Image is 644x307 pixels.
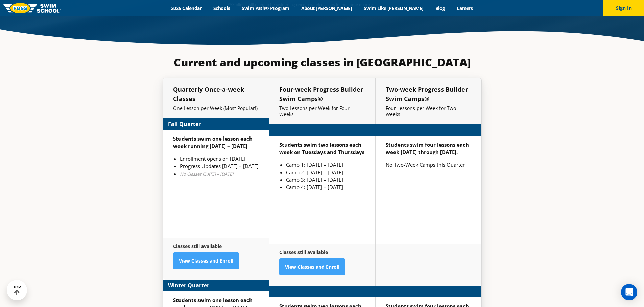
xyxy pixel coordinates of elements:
li: Enrollment opens on [DATE] [180,155,259,162]
p: Four Lessons per Week for Two Weeks [386,105,471,117]
li: Progress Updates [DATE] – [DATE] [180,162,259,170]
a: 2025 Calendar [165,5,208,11]
li: Camp 4: [DATE] – [DATE] [286,183,365,191]
div: Open Intercom Messenger [621,284,637,300]
li: Camp 2: [DATE] – [DATE] [286,168,365,176]
h5: Quarterly Once-a-week Classes [173,85,259,103]
h5: Four-week Progress Builder Swim Camps® [279,85,365,103]
p: No Two-Week Camps this Quarter [386,161,471,168]
p: Two Lessons per Week for Four Weeks [279,105,365,117]
strong: Classes still available [279,249,328,255]
a: Swim Path® Program [236,5,295,11]
img: FOSS Swim School Logo [3,3,61,13]
a: View Classes and Enroll [279,258,345,275]
strong: Classes still available [173,243,222,249]
a: Careers [451,5,479,11]
strong: Students swim one lesson each week running [DATE] – [DATE] [173,135,253,149]
a: Blog [429,5,451,11]
h5: Two-week Progress Builder Swim Camps® [386,85,471,103]
div: TOP [13,285,21,296]
strong: Students swim four lessons each week [DATE] through [DATE]. [386,141,469,155]
a: View Classes and Enroll [173,252,239,269]
li: Camp 3: [DATE] – [DATE] [286,176,365,183]
em: No Classes [DATE] – [DATE] [180,171,233,177]
h3: Current and upcoming classes in [GEOGRAPHIC_DATA] [163,56,482,69]
p: One Lesson per Week (Most Popular!) [173,105,259,111]
a: About [PERSON_NAME] [295,5,358,11]
strong: Fall Quarter [168,120,201,128]
strong: Winter Quarter [168,281,209,289]
a: Schools [208,5,236,11]
li: Camp 1: [DATE] – [DATE] [286,161,365,168]
strong: Students swim two lessons each week on Tuesdays and Thursdays [279,141,364,155]
a: Swim Like [PERSON_NAME] [358,5,430,11]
